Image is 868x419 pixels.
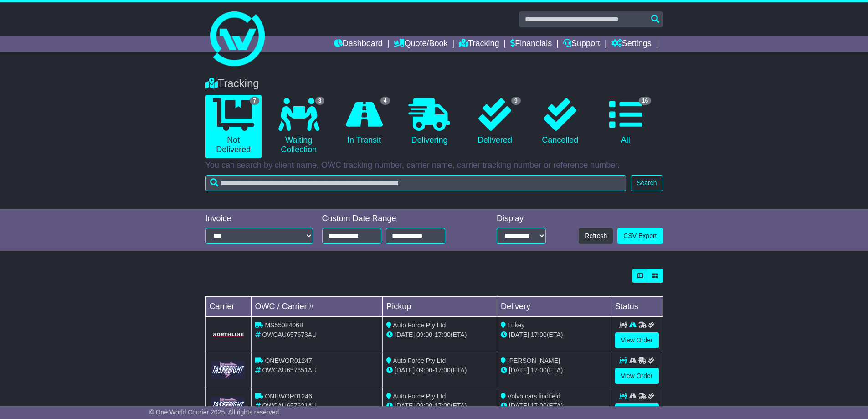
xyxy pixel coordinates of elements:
span: 17:00 [435,402,451,409]
span: [DATE] [395,331,415,338]
span: Auto Force Pty Ltd [393,357,446,364]
div: (ETA) [501,366,607,375]
a: 7 Not Delivered [205,95,262,158]
span: [DATE] [395,367,415,374]
span: [PERSON_NAME] [508,357,560,364]
span: ONEWOR01247 [265,357,312,364]
span: Auto Force Pty Ltd [393,321,446,329]
span: [DATE] [509,367,529,374]
span: 09:00 [416,367,432,374]
button: Refresh [579,228,613,244]
span: 7 [250,97,259,105]
span: 9 [511,97,521,105]
div: - (ETA) [386,366,493,375]
a: Support [563,36,600,52]
div: - (ETA) [386,401,493,411]
p: You can search by client name, OWC tracking number, carrier name, carrier tracking number or refe... [205,160,663,171]
a: CSV Export [617,228,663,244]
span: OWCAU657621AU [262,402,317,409]
a: Financials [510,36,552,52]
div: (ETA) [501,330,607,340]
span: 3 [315,97,325,105]
span: © One World Courier 2025. All rights reserved. [149,409,281,416]
div: - (ETA) [386,330,493,340]
a: Dashboard [334,36,383,52]
span: [DATE] [395,402,415,409]
span: Lukey [508,321,524,329]
span: 17:00 [435,367,451,374]
span: [DATE] [509,331,529,338]
div: (ETA) [501,401,607,411]
a: 16 All [597,95,653,149]
a: Delivering [401,95,457,149]
td: Pickup [383,297,497,317]
img: GetCarrierServiceLogo [211,361,246,379]
a: Quote/Book [394,36,447,52]
span: Volvo cars lindfield [508,393,560,400]
td: OWC / Carrier # [251,297,383,317]
td: Status [611,297,663,317]
div: Custom Date Range [322,214,468,224]
img: GetCarrierServiceLogo [211,397,246,414]
span: 17:00 [531,331,547,338]
span: 17:00 [531,367,547,374]
div: Invoice [205,214,313,224]
span: Auto Force Pty Ltd [393,393,446,400]
div: Tracking [201,77,668,90]
span: 17:00 [531,402,547,409]
button: Search [631,175,663,191]
a: View Order [615,368,659,384]
a: 4 In Transit [336,95,392,149]
a: 3 Waiting Collection [271,95,327,158]
span: 4 [380,97,390,105]
span: OWCAU657673AU [262,331,317,338]
span: 17:00 [435,331,451,338]
img: GetCarrierServiceLogo [211,332,246,337]
span: 09:00 [416,331,432,338]
span: ONEWOR01246 [265,393,312,400]
span: 09:00 [416,402,432,409]
span: [DATE] [509,402,529,409]
a: View Order [615,332,659,348]
a: Tracking [459,36,499,52]
a: Settings [611,36,652,52]
div: Display [497,214,546,224]
span: MS55084068 [265,321,303,329]
a: Cancelled [532,95,588,149]
span: OWCAU657651AU [262,367,317,374]
span: 16 [639,97,651,105]
td: Carrier [205,297,251,317]
a: 9 Delivered [467,95,523,149]
td: Delivery [497,297,611,317]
